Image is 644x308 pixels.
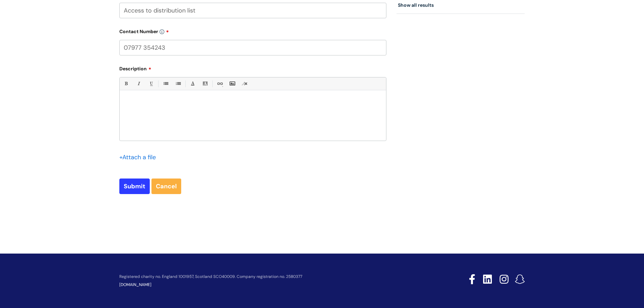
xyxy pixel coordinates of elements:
[161,79,170,88] a: • Unordered List (Ctrl-Shift-7)
[228,79,236,88] a: Insert Image...
[151,179,181,194] a: Cancel
[134,79,143,88] a: Italic (Ctrl-I)
[147,79,155,88] a: Underline(Ctrl-U)
[119,64,386,72] label: Description
[119,179,150,194] input: Submit
[174,79,182,88] a: 1. Ordered List (Ctrl-Shift-8)
[119,282,151,287] a: [DOMAIN_NAME]
[119,152,160,163] div: Attach a file
[119,153,122,161] span: +
[188,79,197,88] a: Font Color
[160,29,164,34] img: info-icon.svg
[119,275,421,279] p: Registered charity no. England 1001957, Scotland SCO40009. Company registration no. 2580377
[398,2,434,8] a: Show all results
[119,26,386,34] label: Contact Number
[240,79,249,88] a: Remove formatting (Ctrl-\)
[215,79,224,88] a: Link
[122,79,130,88] a: Bold (Ctrl-B)
[201,79,209,88] a: Back Color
